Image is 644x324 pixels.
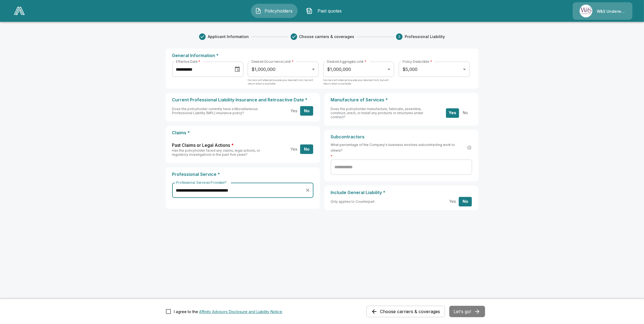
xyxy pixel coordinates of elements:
img: Past quotes Icon [306,8,313,14]
span: Only applies to Counterpart [331,200,375,204]
button: Subcontracting refers to hiring external companies or individuals to perform work on behalf of yo... [467,145,472,150]
button: No [300,106,313,116]
img: Policyholders Icon [255,8,262,14]
button: Yes [446,197,459,206]
button: I agree to the [199,309,282,314]
label: Desired Occurrence Limit [252,59,294,64]
p: Subcontractors [331,134,472,139]
p: Include General Liability * [331,190,472,195]
p: Carriers will attempt to quote your desired limit, but will return what is available. [323,78,394,89]
div: $1,000,000 [323,62,394,77]
span: Does the policyholder manufacture, fabricate, assemble, construct, erect, or install any products... [331,107,423,119]
a: Agency IconW&S Underwriters [573,2,632,20]
img: Agency Icon [580,5,592,17]
label: Policy Deductible [403,59,432,64]
p: Manufacture of Services * [331,97,472,102]
p: General Information * [172,53,472,58]
p: Professional Service * [172,172,313,177]
span: Choose carriers & coverages [299,34,354,39]
p: W&S Underwriters [597,9,626,14]
span: Does the policyholder currently have a Miscellaneous Professional Liability (MPL) insurance policy? [172,107,258,115]
span: Applicant Information [208,34,249,39]
label: Effective Date [176,59,200,64]
span: Policyholders [264,8,294,14]
img: AA Logo [14,7,25,15]
div: $5,000 [399,62,469,77]
p: Carriers will attempt to quote your desired limit, but will return what is available. [248,78,318,89]
div: I agree to the [174,309,282,314]
button: Policyholders IconPolicyholders [251,4,298,18]
button: Yes [287,145,300,154]
button: No [459,197,472,206]
button: Yes [287,106,300,116]
span: Past quotes [315,8,345,14]
div: $1,000,000 [248,62,318,77]
text: 3 [398,35,400,39]
button: No [459,108,472,118]
span: What percentage of the Company's business involves subcontracting work to others? [331,142,472,153]
button: Clear [304,186,312,194]
p: Current Professional Liability Insurance and Retroactive Date * [172,97,313,102]
span: Past Claims or Legal Actions [172,142,230,148]
span: Professional Liability [405,34,445,39]
button: Choose carriers & coverages [366,306,445,317]
button: Choose date, selected date is Oct 1, 2025 [232,64,243,75]
button: No [300,145,313,154]
label: Professional Services Provided [176,180,227,185]
p: Claims * [172,130,313,135]
button: Yes [446,108,459,118]
span: Has the policyholder faced any claims, legal actions, or regulatory investigations in the past fi... [172,148,260,157]
button: Past quotes IconPast quotes [302,4,349,18]
label: Desired Aggregate Limit [327,59,366,64]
